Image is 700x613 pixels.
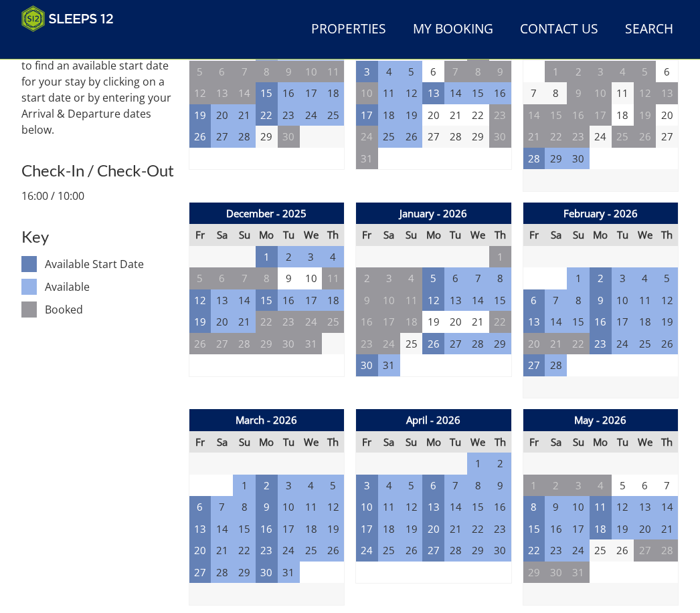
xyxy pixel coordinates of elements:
[356,496,378,518] td: 10
[422,311,444,333] td: 19
[356,475,378,497] td: 3
[444,82,466,104] td: 14
[567,61,589,83] td: 2
[211,496,233,518] td: 7
[189,311,211,333] td: 19
[612,496,634,518] td: 12
[322,311,344,333] td: 25
[489,224,511,246] th: Th
[545,82,567,104] td: 8
[15,40,155,51] iframe: Customer reviews powered by Trustpilot
[467,82,489,104] td: 15
[634,431,656,453] th: We
[356,267,378,289] td: 2
[567,496,589,518] td: 10
[489,453,511,475] td: 2
[467,333,489,355] td: 28
[278,82,300,104] td: 16
[256,289,278,312] td: 15
[523,289,545,312] td: 6
[400,518,422,540] td: 19
[523,354,545,376] td: 27
[256,104,278,126] td: 22
[400,289,422,312] td: 11
[278,431,300,453] th: Tu
[590,496,612,518] td: 11
[211,289,233,312] td: 13
[256,246,278,268] td: 1
[256,333,278,355] td: 29
[278,518,300,540] td: 17
[278,224,300,246] th: Tu
[322,289,344,312] td: 18
[400,82,422,104] td: 12
[233,496,255,518] td: 8
[356,104,378,126] td: 17
[634,518,656,540] td: 20
[523,203,679,225] th: February - 2026
[567,289,589,312] td: 8
[467,431,489,453] th: We
[233,82,255,104] td: 14
[634,267,656,289] td: 4
[300,61,322,83] td: 10
[567,104,589,126] td: 16
[467,475,489,497] td: 8
[422,224,444,246] th: Mo
[378,289,400,312] td: 10
[545,333,567,355] td: 21
[545,148,567,170] td: 29
[189,126,211,148] td: 26
[300,82,322,104] td: 17
[489,289,511,312] td: 15
[378,267,400,289] td: 3
[21,5,114,32] img: Sleeps 12
[278,246,300,268] td: 2
[256,518,278,540] td: 16
[233,104,255,126] td: 21
[322,496,344,518] td: 12
[567,267,589,289] td: 1
[400,496,422,518] td: 12
[211,518,233,540] td: 14
[634,126,656,148] td: 26
[400,224,422,246] th: Su
[467,453,489,475] td: 1
[467,104,489,126] td: 22
[467,267,489,289] td: 7
[400,431,422,453] th: Su
[422,61,444,83] td: 6
[612,518,634,540] td: 19
[356,126,378,148] td: 24
[189,333,211,355] td: 26
[590,126,612,148] td: 24
[378,354,400,376] td: 31
[400,311,422,333] td: 18
[467,126,489,148] td: 29
[278,126,300,148] td: 30
[356,409,512,431] th: April - 2026
[378,224,400,246] th: Sa
[300,518,322,540] td: 18
[444,104,466,126] td: 21
[545,431,567,453] th: Sa
[612,267,634,289] td: 3
[444,224,466,246] th: Tu
[233,126,255,148] td: 28
[211,431,233,453] th: Sa
[356,203,512,225] th: January - 2026
[400,333,422,355] td: 25
[189,267,211,289] td: 5
[408,15,499,45] a: My Booking
[444,496,466,518] td: 14
[378,518,400,540] td: 18
[322,431,344,453] th: Th
[422,289,444,312] td: 12
[378,475,400,497] td: 4
[590,61,612,83] td: 3
[356,431,378,453] th: Fr
[489,475,511,497] td: 9
[45,301,177,318] dd: Booked
[300,267,322,289] td: 10
[356,224,378,246] th: Fr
